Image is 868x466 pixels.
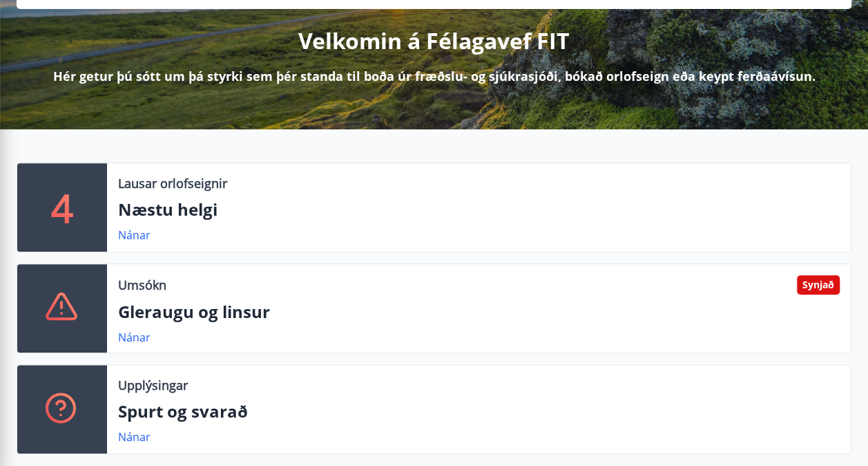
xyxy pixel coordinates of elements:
[797,275,840,295] div: Synjað
[118,227,151,243] a: Nánar
[118,400,840,423] p: Spurt og svarað
[118,174,227,192] p: Lausar orlofseignir
[118,429,151,445] a: Nánar
[118,276,166,294] p: Umsókn
[118,330,151,345] a: Nánar
[118,198,840,221] p: Næstu helgi
[118,300,840,324] p: Gleraugu og linsur
[53,67,816,85] p: Hér getur þú sótt um þá styrki sem þér standa til boða úr fræðslu- og sjúkrasjóði, bókað orlofsei...
[118,376,188,394] p: Upplýsingar
[51,181,73,234] p: 4
[298,26,570,56] p: Velkomin á Félagavef FIT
